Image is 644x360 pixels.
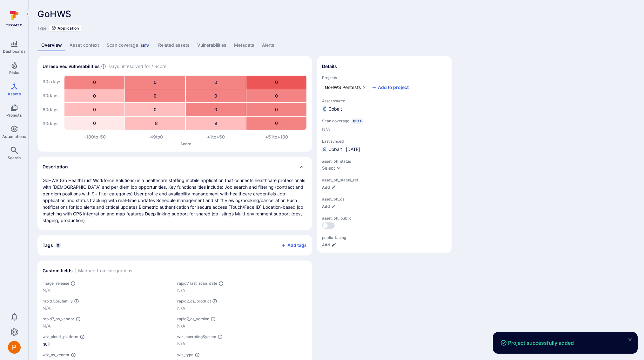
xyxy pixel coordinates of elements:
span: wiz_os_vendor [43,352,70,357]
span: Assets [8,92,21,96]
span: rapid7_os_family [43,299,73,303]
div: 0 [64,103,124,116]
p: N/A [177,305,307,311]
div: 0 [64,89,124,102]
div: Peter Baker [8,341,21,354]
h2: Details [322,63,337,70]
div: 0 [186,103,246,116]
div: Collapse tags [37,235,312,255]
div: GoHWS (Go HealthTrust Workforce Solutions) is a healthcare staffing mobile application that conne... [43,177,307,224]
span: Search [8,155,21,160]
div: -100 to -50 [65,134,125,140]
h2: Tags [43,242,53,248]
span: asset_bh_status [322,159,446,164]
span: Automations [2,134,26,139]
span: Scan coverage [322,119,349,123]
button: Add [322,185,336,190]
div: 90 days [43,89,62,102]
span: rapid7_os_version [177,316,209,321]
div: 0 [246,76,306,89]
h2: Custom fields [43,268,73,274]
p: N/A [177,287,307,294]
p: N/A [177,323,307,329]
div: 0 [186,76,246,89]
div: 0 [246,103,306,116]
p: Score [65,141,307,146]
div: 60 days [43,103,62,116]
div: +1 to +50 [186,134,246,140]
div: 0 [64,117,124,130]
div: 18 [125,117,185,130]
button: Add to project [372,84,409,91]
div: Beta [352,119,363,124]
span: Type: [37,26,47,31]
span: public_facing [322,235,446,240]
div: 0 [125,103,185,116]
button: Select [322,165,341,171]
span: [DATE] [346,146,360,153]
div: 90+ days [43,75,62,88]
span: GoHWS Pentests [325,84,361,91]
div: 0 [64,76,124,89]
span: rapid7_last_scan_date [177,281,217,286]
span: Project successfully added [500,340,574,346]
span: wiz_cloud_platform [43,334,78,339]
span: Mapped from integrations [78,268,132,274]
div: null [43,341,172,347]
span: Last synced [322,139,446,144]
span: rapid7_os_vendor [43,316,74,321]
a: Vulnerabilities [193,39,230,51]
span: wiz_type [177,352,193,357]
button: Add [322,204,336,209]
span: Risks [9,70,19,75]
div: Cobalt [322,106,342,112]
p: N/A [177,341,307,347]
div: -49 to 0 [125,134,186,140]
h2: Unresolved vulnerabilities [43,63,100,70]
div: 30 days [43,117,62,130]
p: N/A [43,323,172,329]
div: Beta [139,43,151,48]
a: Asset context [66,39,103,51]
span: 0 [56,243,61,248]
a: GoHWS Pentests [322,83,369,92]
span: Projects [322,75,446,80]
a: Related assets [154,39,193,51]
span: rapid7_os_product [177,299,211,303]
p: · [343,146,345,153]
button: Expand navigation menu [24,10,31,18]
button: Add tags [276,240,307,250]
div: 0 [125,76,185,89]
div: 0 [125,89,185,102]
div: 0 [246,89,306,102]
div: 0 [246,117,306,130]
a: Metadata [230,39,258,51]
div: 9 [186,117,246,130]
div: Collapse description [37,157,312,177]
span: asset_bh_status_ref [322,178,446,182]
span: GoHWS [37,9,71,19]
span: wiz_operatingSystem [177,334,216,339]
span: Dashboards [3,49,26,54]
img: ACg8ocICMCW9Gtmm-eRbQDunRucU07-w0qv-2qX63v-oG-s=s96-c [8,341,21,354]
span: image_release [43,281,69,286]
span: Application [57,26,79,31]
span: asset_bh_public [322,216,446,221]
span: Days unresolved for / Score [109,63,166,70]
span: asset_bh_os [322,197,446,201]
h2: Description [43,164,68,170]
div: Scan coverage [107,42,151,48]
p: N/A [43,287,172,294]
span: Asset source [322,98,446,103]
span: Number of vulnerabilities in status ‘Open’ ‘Triaged’ and ‘In process’ divided by score and scanne... [101,63,106,70]
a: Alerts [258,39,278,51]
div: Select [322,165,335,171]
span: N/A [322,126,330,132]
button: close [625,335,635,345]
span: Projects [6,113,22,118]
i: Expand navigation menu [25,11,30,17]
button: Add [322,242,336,247]
span: Cobalt [328,146,342,153]
div: Asset tabs [37,39,635,51]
